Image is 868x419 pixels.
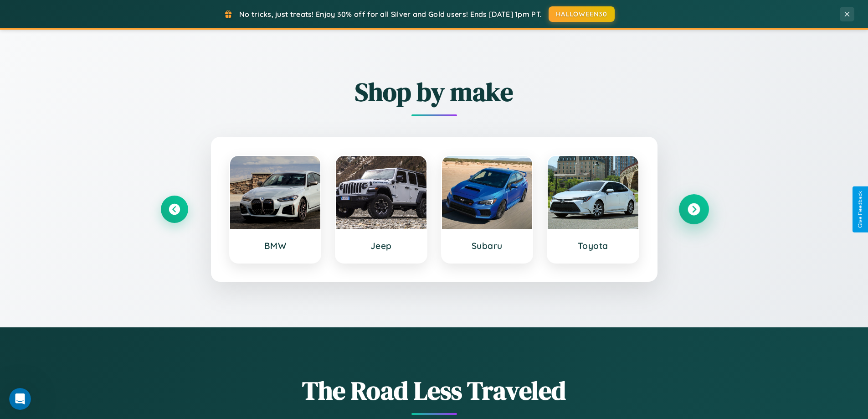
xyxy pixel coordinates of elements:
span: No tricks, just treats! Enjoy 30% off for all Silver and Gold users! Ends [DATE] 1pm PT. [239,10,542,19]
button: HALLOWEEN30 [549,6,615,22]
h3: BMW [239,240,312,251]
h1: The Road Less Traveled [161,373,708,408]
h3: Jeep [345,240,417,251]
h3: Subaru [451,240,524,251]
iframe: Intercom live chat [9,388,31,410]
h3: Toyota [557,240,629,251]
h2: Shop by make [161,74,708,109]
div: Give Feedback [857,191,863,228]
